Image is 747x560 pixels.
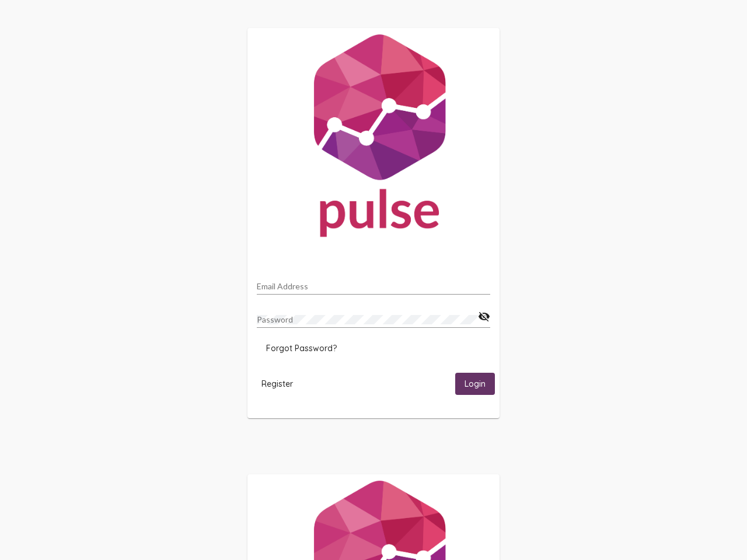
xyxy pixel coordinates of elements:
img: Pulse For Good Logo [247,28,500,249]
button: Register [252,373,302,394]
button: Login [455,373,495,394]
span: Login [465,379,486,390]
mat-icon: visibility_off [478,310,490,324]
span: Register [261,379,293,389]
button: Forgot Password? [257,338,346,359]
span: Forgot Password? [266,343,337,353]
